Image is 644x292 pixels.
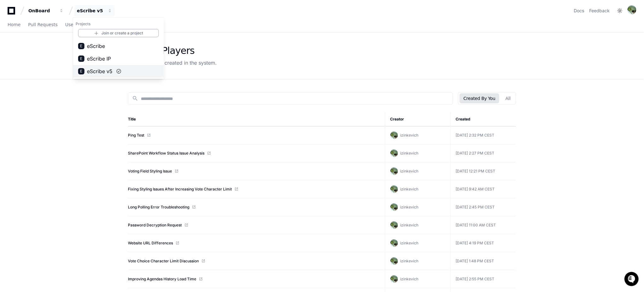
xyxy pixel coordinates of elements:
span: Home [8,23,20,26]
span: izinkevich [400,151,419,155]
button: All [502,93,515,103]
span: eScribe [87,42,105,50]
div: eScribe v5 [77,8,104,14]
div: Welcome [6,25,115,35]
span: izinkevich [400,169,419,173]
img: avatar [390,167,398,175]
iframe: Open customer support [624,271,641,288]
a: Long Polling Error Troubleshooting [128,205,189,210]
td: [DATE] 2:55 PM CEST [451,270,516,288]
span: eScribe IP [87,55,111,62]
mat-icon: search [132,95,138,102]
div: Recent players created in the system. [128,59,217,67]
a: Ping Test [128,133,144,138]
img: avatar [390,203,398,211]
img: PlayerZero [6,6,19,19]
div: Recent Players [128,45,217,56]
span: Users [65,23,78,26]
a: Website URL Differences [128,241,173,246]
a: Powered byPylon [44,66,76,71]
div: Start new chat [21,47,103,53]
a: Docs [574,8,584,14]
img: avatar [390,275,398,283]
a: Fixing Styling Issues After Increasing Vote Character Limit [128,187,232,192]
span: izinkevich [400,259,419,263]
div: E [78,55,84,62]
div: E [78,68,84,74]
img: avatar [390,221,398,229]
th: Title [128,112,385,126]
button: Created By You [460,93,499,103]
td: [DATE] 12:21 PM CEST [451,162,516,180]
a: Users [65,18,78,32]
td: [DATE] 2:27 PM CEST [451,144,516,162]
span: izinkevich [400,205,419,209]
th: Creator [385,112,451,126]
button: OnBoard [26,5,66,16]
td: [DATE] 4:19 PM CEST [451,234,516,252]
div: OnBoard [28,8,55,14]
td: [DATE] 2:45 PM CEST [451,198,516,216]
button: eScribe v5 [74,5,115,16]
span: eScribe v5 [87,67,112,75]
th: Created [451,112,516,126]
span: Pull Requests [28,23,57,26]
div: E [78,43,84,49]
td: [DATE] 9:42 AM CEST [451,180,516,198]
div: OnBoard [73,18,164,79]
a: Vote Choice Character Limit Discussion [128,259,199,264]
span: izinkevich [400,241,419,245]
span: izinkevich [400,133,419,137]
button: Start new chat [107,49,115,56]
span: izinkevich [400,223,419,227]
td: [DATE] 1:48 PM CEST [451,252,516,270]
div: We're offline, we'll be back soon [21,53,82,58]
button: Feedback [589,8,610,14]
a: Password Decryption Request [128,223,182,228]
a: Improving Agendas History Load Time [128,277,196,282]
img: avatar [390,239,398,247]
img: avatar [390,257,398,265]
a: Pull Requests [28,18,57,32]
a: Voting Field Styling Issue [128,169,172,174]
td: [DATE] 11:00 AM CEST [451,216,516,234]
a: Join or create a project [78,29,159,37]
h1: Projects [73,19,164,29]
span: izinkevich [400,277,419,281]
img: 1736555170064-99ba0984-63c1-480f-8ee9-699278ef63ed [6,47,18,58]
a: SharePoint Workflow Status Issue Analysis [128,151,204,156]
img: avatar [628,5,636,14]
span: Pylon [63,66,76,71]
a: Home [8,18,20,32]
img: avatar [390,185,398,193]
img: avatar [390,131,398,139]
img: avatar [390,149,398,157]
td: [DATE] 2:32 PM CEST [451,126,516,144]
span: izinkevich [400,187,419,191]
